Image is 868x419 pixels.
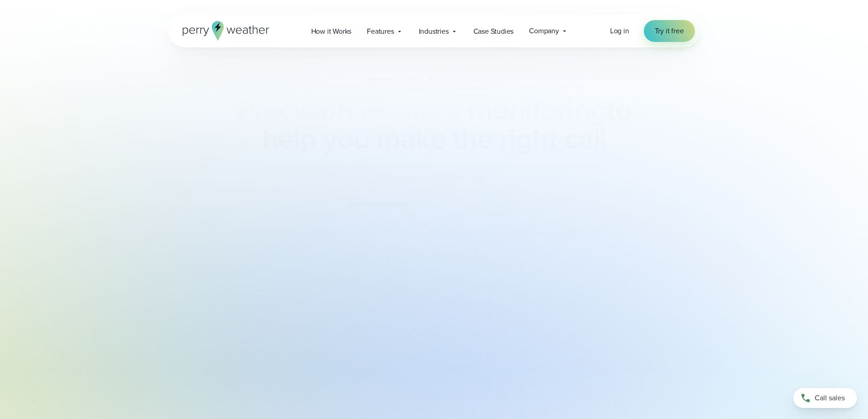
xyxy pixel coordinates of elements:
a: Case Studies [466,22,522,41]
a: Try it free [644,20,695,42]
a: Call sales [793,388,857,408]
span: How it Works [311,26,352,37]
span: Features [367,26,394,37]
span: Call sales [815,393,845,403]
a: How it Works [303,22,360,41]
span: Case Studies [473,26,514,37]
span: Company [529,26,559,36]
a: Log in [610,26,629,36]
span: Industries [419,26,449,37]
span: Try it free [655,26,684,36]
